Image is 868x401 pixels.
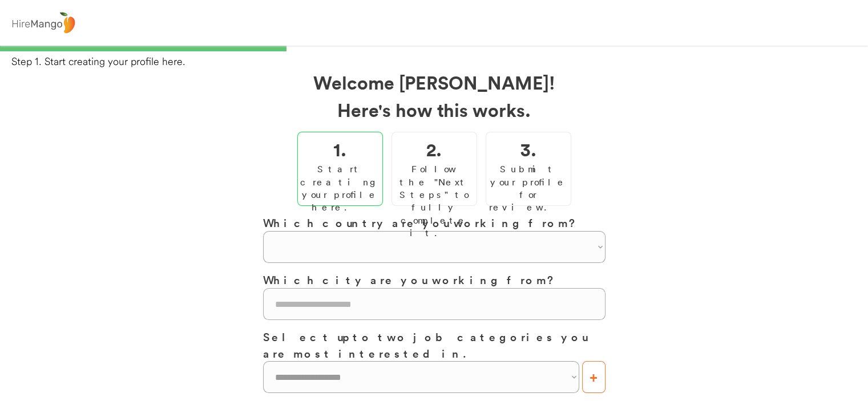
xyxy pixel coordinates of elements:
img: logo%20-%20hiremango%20gray.png [9,10,78,37]
div: 33% [2,46,866,51]
h2: 3. [520,135,536,163]
h2: 1. [333,135,346,163]
h3: Which city are you working from? [263,272,605,288]
button: + [582,361,605,393]
h3: Which country are you working from? [263,214,605,231]
h3: Select up to two job categories you are most interested in. [263,329,605,361]
div: Step 1. Start creating your profile here. [11,54,868,68]
div: Start creating your profile here. [300,163,380,214]
div: Submit your profile for review. [489,163,568,214]
h2: Welcome [PERSON_NAME]! Here's how this works. [263,68,605,123]
h2: 2. [426,135,442,163]
div: Follow the "Next Steps" to fully complete it. [395,163,474,239]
